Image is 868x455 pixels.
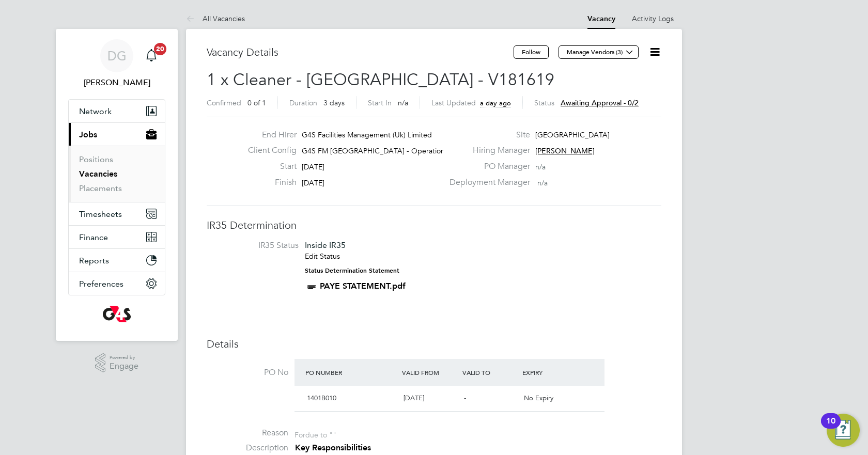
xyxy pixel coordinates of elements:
label: Start In [368,98,392,107]
img: g4s-logo-retina.png [103,306,131,322]
span: [GEOGRAPHIC_DATA] [535,130,610,139]
span: Finance [79,232,108,242]
strong: Status Determination Statement [305,267,399,274]
button: Timesheets [69,202,165,225]
span: n/a [398,98,408,107]
a: PAYE STATEMENT.pdf [320,281,406,291]
span: n/a [537,178,548,187]
span: Reports [79,256,109,265]
span: [DATE] [302,178,324,187]
button: Finance [69,226,165,248]
button: Open Resource Center, 10 new notifications [827,414,860,447]
span: Inside IR35 [305,240,346,250]
span: 1401B010 [307,394,336,402]
span: 20 [154,43,166,55]
button: Network [69,100,165,122]
span: G4S Facilities Management (Uk) Limited [302,130,432,139]
span: Jobs [79,130,97,139]
div: Valid From [399,363,460,382]
span: [DATE] [404,394,424,402]
a: Activity Logs [632,14,674,23]
span: G4S FM [GEOGRAPHIC_DATA] - Operational [302,146,450,155]
h3: Details [207,337,661,351]
a: Powered byEngage [95,353,139,373]
span: 3 days [323,98,345,107]
label: End Hirer [240,130,297,140]
span: n/a [535,162,546,171]
span: Engage [110,362,138,371]
strong: Key Responsibilities [295,443,371,452]
label: Description [207,443,288,453]
label: Client Config [240,145,297,156]
span: Powered by [110,353,138,362]
label: IR35 Status [217,240,299,251]
label: Status [534,98,554,107]
label: Duration [289,98,317,107]
label: Deployment Manager [443,177,530,188]
h3: IR35 Determination [207,218,661,232]
label: PO Manager [443,161,530,172]
label: PO No [207,367,288,378]
span: a day ago [480,99,511,107]
span: No Expiry [524,394,553,402]
button: Preferences [69,272,165,295]
button: Manage Vendors (3) [559,45,639,59]
span: [DATE] [302,162,324,171]
div: PO Number [303,363,399,382]
div: For due to "" [295,428,336,440]
label: Reason [207,428,288,438]
div: Valid To [460,363,520,382]
span: 0 of 1 [247,98,266,107]
label: Site [443,130,530,140]
span: 1 x Cleaner - [GEOGRAPHIC_DATA] - V181619 [207,70,554,90]
label: Confirmed [207,98,241,107]
a: Edit Status [305,252,340,261]
button: Reports [69,249,165,272]
nav: Main navigation [56,29,178,341]
div: Expiry [520,363,580,382]
label: Start [240,161,297,172]
div: Jobs [69,146,165,202]
a: All Vacancies [186,14,245,23]
label: Finish [240,177,297,188]
span: - [464,394,466,402]
a: Go to home page [68,306,165,322]
h3: Vacancy Details [207,45,514,59]
button: Follow [514,45,549,59]
span: [PERSON_NAME] [535,146,595,155]
span: Preferences [79,279,123,289]
a: 20 [141,39,162,72]
span: Timesheets [79,209,122,219]
a: Vacancy [587,14,615,23]
a: Positions [79,154,113,164]
label: Last Updated [431,98,476,107]
span: DG [107,49,127,62]
a: DG[PERSON_NAME] [68,39,165,89]
span: Network [79,106,112,116]
label: Hiring Manager [443,145,530,156]
a: Placements [79,183,122,193]
div: 10 [826,421,835,434]
span: Danny Glass [68,76,165,89]
button: Jobs [69,123,165,146]
span: Awaiting approval - 0/2 [561,98,639,107]
a: Vacancies [79,169,117,179]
